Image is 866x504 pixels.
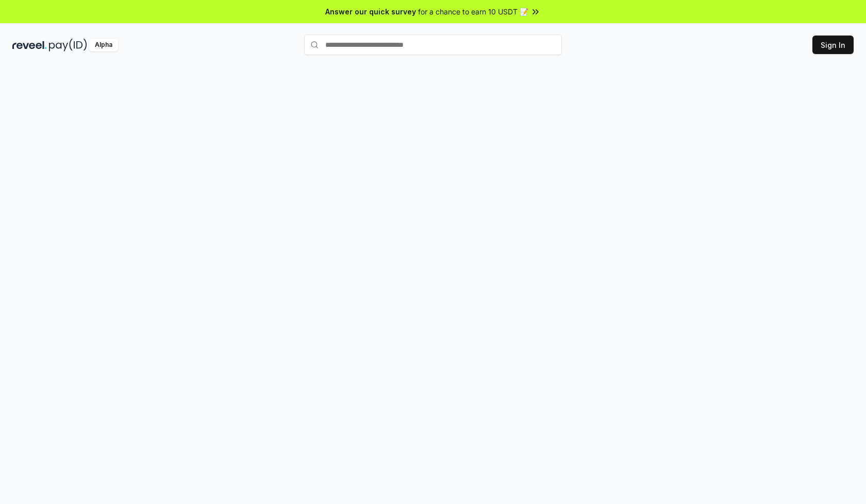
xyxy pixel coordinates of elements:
[418,6,528,17] span: for a chance to earn 10 USDT 📝
[12,39,47,51] img: reveel_dark
[812,36,854,54] button: Sign In
[89,39,118,51] div: Alpha
[49,39,87,51] img: pay_id
[325,6,416,17] span: Answer our quick survey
